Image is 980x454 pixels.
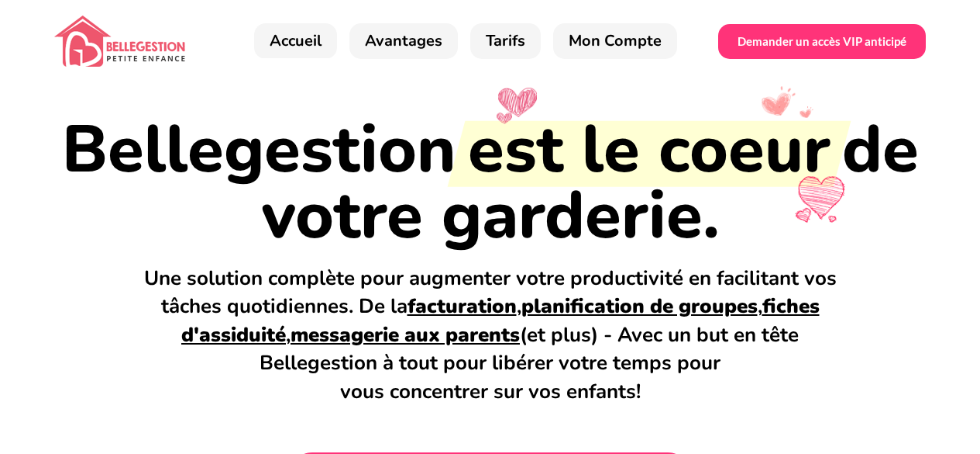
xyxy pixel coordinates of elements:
img: bellegestion_heart3 [759,86,798,116]
span: messagerie aux parents [291,321,520,348]
h3: Une solution complète pour augmenter votre productivité en facilitant vos tâches quotidiennes. De... [142,265,839,406]
a: Mon Compte [553,23,677,59]
img: bellegestion_heart1 [498,88,537,117]
span: facturation [407,293,517,320]
img: bellegestion_heart3 [799,106,814,118]
a: Accueil [254,23,337,59]
img: bellegestion_heart2 [789,176,851,223]
h1: Bellegestion de votre garderie. [33,117,947,249]
img: bellegestion_heart1 [497,113,512,124]
a: Tarifs [470,23,541,59]
span: est le coeur [456,117,842,183]
span: planification de groupes [521,293,758,320]
a: Avantages [349,23,458,59]
span: Demander un accès VIP anticipé [738,36,906,47]
a: Demander un accès VIP anticipé [718,24,926,59]
span: fiches d'assiduité [181,293,820,348]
